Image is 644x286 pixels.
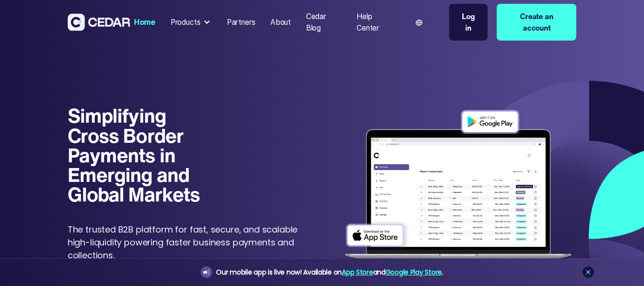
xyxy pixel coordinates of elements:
a: About [266,12,295,33]
a: Google Play Store [386,267,442,277]
div: Partners [227,17,256,28]
a: Cedar Blog [302,6,346,38]
img: world icon [416,20,422,26]
a: Log in [449,4,488,41]
div: Our mobile app is live now! Available on and . [216,266,443,278]
div: Log in [459,11,479,33]
img: announcement [203,268,210,276]
div: About [270,17,291,28]
a: Create an account [497,4,576,41]
a: Home [130,12,159,33]
a: Partners [223,12,259,33]
img: Dashboard of transactions [340,106,576,266]
div: Products [167,13,215,32]
h1: Simplifying Cross Border Payments in Emerging and Global Markets [68,106,209,204]
a: Help Center [353,6,399,38]
div: Home [134,17,155,28]
a: App Store [342,267,373,277]
div: Products [171,17,201,28]
div: Cedar Blog [306,11,342,33]
p: The trusted B2B platform for fast, secure, and scalable high-liquidity powering faster business p... [68,223,303,262]
div: Help Center [357,11,395,33]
